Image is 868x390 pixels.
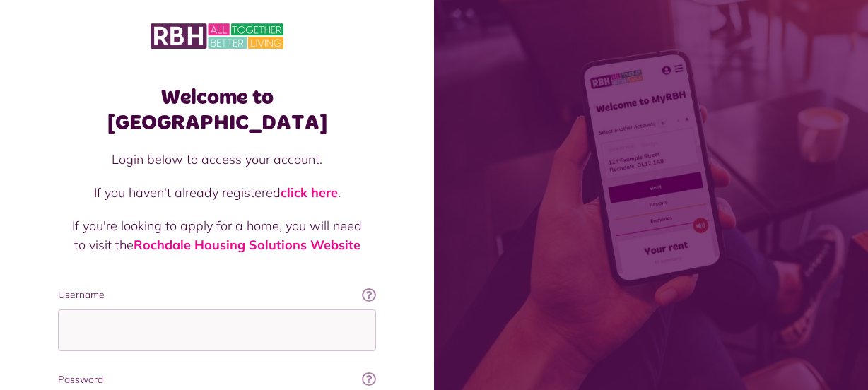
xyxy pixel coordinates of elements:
[281,184,338,201] a: click here
[72,216,362,254] p: If you're looking to apply for a home, you will need to visit the
[58,288,376,302] label: Username
[72,183,362,202] p: If you haven't already registered .
[72,150,362,169] p: Login below to access your account.
[58,85,376,136] h1: Welcome to [GEOGRAPHIC_DATA]
[134,237,360,253] a: Rochdale Housing Solutions Website
[58,372,376,387] label: Password
[151,21,283,51] img: MyRBH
